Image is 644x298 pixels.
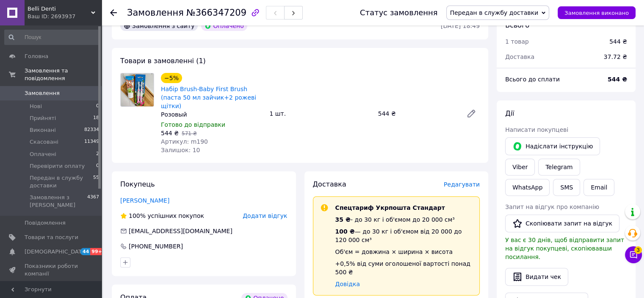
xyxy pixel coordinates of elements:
[505,203,599,210] span: Запит на відгук про компанію
[609,37,627,46] div: 544 ₴
[335,204,445,211] span: Спецтариф Укрпошта Стандарт
[30,174,93,189] span: Передан в службу доставки
[161,130,179,136] span: 544 ₴
[161,73,182,83] div: −5%
[4,30,100,45] input: Пошук
[335,227,473,244] div: — до 30 кг і об'ємом від 20 000 до 120 000 см³
[608,76,627,83] b: 544 ₴
[505,126,568,133] span: Написати покупцеві
[25,53,48,60] span: Головна
[335,281,360,287] a: Довідка
[25,67,102,82] span: Замовлення та повідомлення
[634,246,642,254] span: 3
[25,219,66,227] span: Повідомлення
[25,262,78,278] span: Показники роботи компанії
[30,138,58,146] span: Скасовані
[505,268,568,286] button: Видати чек
[30,103,42,110] span: Нові
[120,212,204,220] div: успішних покупок
[450,9,539,16] span: Передан в службу доставки
[120,21,198,31] div: Замовлення з сайту
[120,180,155,188] span: Покупець
[266,108,374,120] div: 1 шт.
[161,110,263,119] div: Розовый
[129,228,232,234] span: [EMAIL_ADDRESS][DOMAIN_NAME]
[84,138,99,146] span: 11349
[121,73,154,106] img: Набір Brush-Baby First Brush (паста 50 мл зайчик+2 рожеві щітки)
[313,180,346,188] span: Доставка
[335,259,473,276] div: +0,5% від суми оголошеної вартості понад 500 ₴
[87,194,99,209] span: 4367
[538,159,580,175] a: Telegram
[441,22,480,29] time: [DATE] 18:49
[96,150,99,158] span: 2
[129,212,146,219] span: 100%
[28,5,91,13] span: Belli Denti
[96,162,99,170] span: 0
[375,108,459,120] div: 544 ₴
[186,8,246,18] span: №366347209
[505,38,529,45] span: 1 товар
[599,47,632,66] div: 37.72 ₴
[182,131,197,136] span: 571 ₴
[505,53,534,60] span: Доставка
[161,147,200,153] span: Залишок: 10
[505,109,514,117] span: Дії
[505,179,550,196] a: WhatsApp
[25,248,87,256] span: [DEMOGRAPHIC_DATA]
[201,21,247,31] div: Оплачено
[505,137,600,155] button: Надіслати інструкцію
[335,216,351,223] span: 35 ₴
[30,194,87,209] span: Замовлення з [PERSON_NAME]
[80,248,90,255] span: 44
[30,150,56,158] span: Оплачені
[360,8,438,17] div: Статус замовлення
[505,21,529,29] span: Всього
[120,197,169,204] a: [PERSON_NAME]
[583,179,614,196] button: Email
[625,246,642,263] button: Чат з покупцем3
[505,76,560,83] span: Всього до сплати
[93,114,99,122] span: 18
[30,114,56,122] span: Прийняті
[128,242,184,251] div: [PHONE_NUMBER]
[505,159,535,175] a: Viber
[161,138,208,145] span: Артикул: m190
[127,8,184,18] span: Замовлення
[96,103,99,110] span: 0
[558,6,636,19] button: Замовлення виконано
[90,248,104,255] span: 99+
[161,86,256,109] a: Набір Brush-Baby First Brush (паста 50 мл зайчик+2 рожеві щітки)
[120,57,206,65] span: Товари в замовленні (1)
[335,228,355,235] span: 100 ₴
[444,181,480,188] span: Редагувати
[335,215,473,224] div: - до 30 кг і об'ємом до 20 000 см³
[161,121,225,128] span: Готово до відправки
[335,248,473,256] div: Об'єм = довжина × ширина × висота
[28,13,102,20] div: Ваш ID: 2693937
[463,105,480,122] a: Редагувати
[243,212,287,219] span: Додати відгук
[505,214,619,232] button: Скопіювати запит на відгук
[30,126,56,134] span: Виконані
[84,126,99,134] span: 82334
[25,89,60,97] span: Замовлення
[553,179,580,196] button: SMS
[564,10,629,16] span: Замовлення виконано
[93,174,99,189] span: 55
[505,237,624,260] span: У вас є 30 днів, щоб відправити запит на відгук покупцеві, скопіювавши посилання.
[25,234,78,241] span: Товари та послуги
[110,8,117,17] div: Повернутися назад
[30,162,85,170] span: Перевірити оплату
